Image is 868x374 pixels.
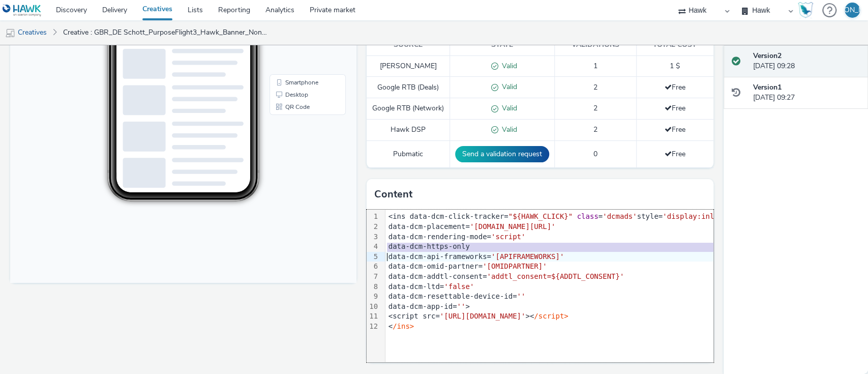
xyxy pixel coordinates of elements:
[275,238,300,244] span: QR Code
[385,282,861,292] div: data-dcm-ltd=
[367,120,450,141] td: Hawk DSP
[508,212,573,220] span: "${HAWK_CLICK}"
[593,103,597,113] span: 2
[487,272,624,280] span: 'addtl_consent=${ADDTL_CONSENT}'
[367,302,379,312] div: 10
[440,312,526,320] span: '[URL][DOMAIN_NAME]'
[275,226,298,232] span: Desktop
[374,187,412,202] h3: Content
[385,212,861,222] div: <ins data-dcm-click-tracker= = style=
[498,125,517,134] span: Valid
[367,322,379,332] div: 12
[483,262,547,270] span: '[OMIDPARTNER]'
[385,302,861,312] div: data-dcm-app-id= >
[367,292,379,302] div: 9
[385,232,861,242] div: data-dcm-rendering-mode=
[58,20,275,45] a: Creative : GBR_DE Schott_PurposeFlight3_Hawk_Banner_NonExp_Animated_300x50_Bucket2_22/09-31/10_20...
[498,103,517,113] span: Valid
[367,282,379,292] div: 8
[444,282,474,291] span: 'false'
[498,82,517,92] span: Valid
[577,212,598,220] span: class
[5,28,15,38] img: mobile
[385,252,861,262] div: data-dcm-api-frameworks=
[367,222,379,232] div: 2
[450,35,555,55] th: State
[385,322,861,332] div: <
[385,292,861,302] div: data-dcm-resettable-device-id=
[753,51,860,72] div: [DATE] 09:28
[663,212,860,220] span: 'display:inline-block;width:300px;height:50px'
[665,125,685,134] span: Free
[367,212,379,222] div: 1
[593,149,597,159] span: 0
[117,39,128,45] span: 11:43
[367,140,450,167] td: Pubmatic
[385,242,861,252] div: data-dcm-https-only
[665,82,685,92] span: Free
[798,2,813,18] img: Hawk Academy
[367,77,450,98] td: Google RTB (Deals)
[753,82,860,103] div: [DATE] 09:27
[491,233,525,241] span: 'script'
[593,61,597,71] span: 1
[367,232,379,242] div: 3
[491,252,564,261] span: '[APIFRAMEWORKS]'
[3,4,42,17] img: undefined Logo
[261,235,334,247] li: QR Code
[367,242,379,252] div: 4
[665,103,685,113] span: Free
[385,272,861,282] div: data-dcm-addtl-consent=
[275,214,308,220] span: Smartphone
[753,51,782,61] strong: Version 2
[367,311,379,322] div: 11
[665,149,685,159] span: Free
[498,61,517,71] span: Valid
[603,212,637,220] span: 'dcmads'
[753,82,782,92] strong: Version 1
[555,35,636,55] th: Validations
[367,35,450,55] th: Source
[593,82,597,92] span: 2
[367,98,450,120] td: Google RTB (Network)
[367,55,450,77] td: [PERSON_NAME]
[670,61,680,71] span: 1 $
[261,211,334,223] li: Smartphone
[798,2,817,18] a: Hawk Academy
[393,322,414,330] span: /ins>
[636,35,713,55] th: Total cost
[457,302,465,310] span: ''
[517,292,525,300] span: ''
[455,146,549,162] button: Send a validation request
[367,252,379,262] div: 5
[593,125,597,134] span: 2
[470,222,556,231] span: '[DOMAIN_NAME][URL]'
[261,223,334,235] li: Desktop
[385,262,861,272] div: data-dcm-omid-partner=
[367,262,379,272] div: 6
[534,312,568,320] span: /script>
[367,272,379,282] div: 7
[385,311,861,322] div: <script src= ><
[385,222,861,232] div: data-dcm-placement=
